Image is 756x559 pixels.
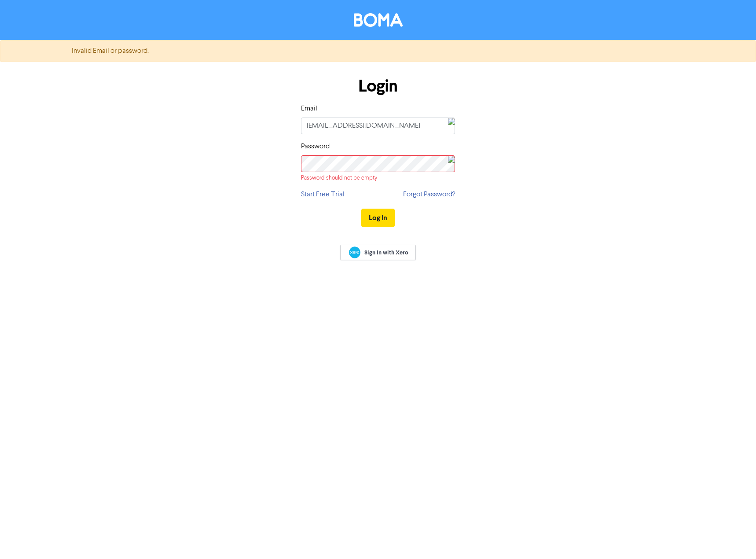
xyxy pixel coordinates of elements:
iframe: Chat Widget [712,517,756,559]
div: Invalid Email or password. [65,46,691,56]
div: Password should not be empty [301,174,455,182]
span: Sign In with Xero [364,249,408,257]
h1: Login [301,76,455,96]
img: Xero logo [349,246,360,258]
label: Email [301,103,317,114]
a: Start Free Trial [301,189,345,200]
label: Password [301,141,330,152]
img: BOMA Logo [354,13,403,27]
a: Forgot Password? [403,189,455,200]
a: Sign In with Xero [340,245,416,260]
button: Log In [361,209,395,227]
